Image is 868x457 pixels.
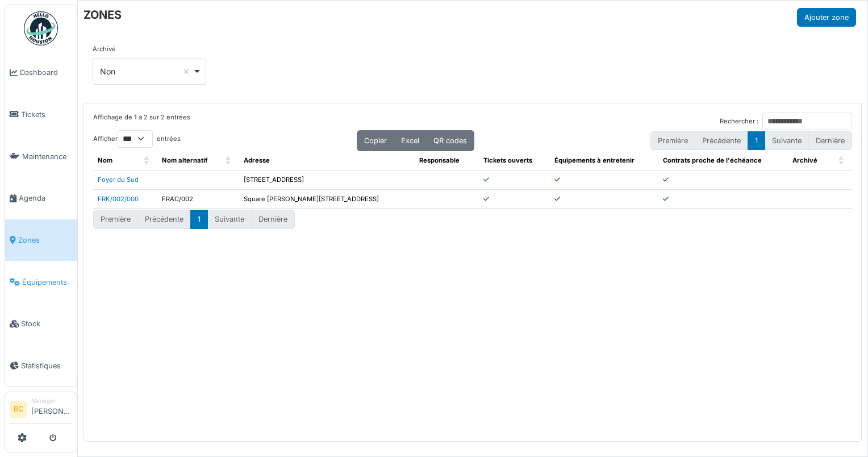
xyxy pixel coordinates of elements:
span: Responsable [419,156,460,164]
li: BC [10,401,27,418]
button: Ajouter zone [797,8,856,27]
div: Manager [31,397,72,405]
img: Badge_color-CXgf-gQk.svg [24,11,58,45]
span: Stock [21,318,72,329]
span: Tickets [21,109,72,120]
span: Contrats proche de l'échéance [663,156,762,164]
div: Affichage de 1 à 2 sur 2 entrées [93,113,190,130]
span: Copier [364,136,387,145]
span: Archivé: Activate to sort [838,151,845,170]
nav: pagination [650,131,852,150]
span: Tickets ouverts [483,156,532,164]
button: 1 [190,210,208,228]
td: FRAC/002 [157,189,239,209]
div: Non [100,65,193,77]
span: Maintenance [22,151,72,162]
td: [STREET_ADDRESS] [239,170,415,189]
span: Nom alternatif: Activate to sort [226,151,232,170]
li: [PERSON_NAME] [31,397,72,421]
span: Nom alternatif [162,156,207,164]
label: Archivé [93,44,116,54]
a: Agenda [5,177,77,219]
a: Statistiques [5,345,77,387]
td: Square [PERSON_NAME][STREET_ADDRESS] [239,189,415,209]
a: Stock [5,303,77,345]
span: Zones [18,235,72,246]
a: BC Manager[PERSON_NAME] [10,397,72,424]
a: Zones [5,219,77,261]
span: QR codes [433,136,467,145]
h6: ZONES [84,8,122,22]
button: 1 [748,131,765,150]
button: Remove item: 'false' [181,66,192,77]
span: Agenda [19,193,72,203]
button: Excel [394,130,427,151]
a: Équipements [5,261,77,303]
span: Statistiques [21,360,72,371]
span: Nom: Activate to sort [144,151,151,170]
nav: pagination [93,210,295,228]
span: Adresse [244,156,270,164]
a: FRK/002/000 [98,195,139,203]
span: Dashboard [20,67,72,78]
span: Nom [98,156,112,164]
span: Excel [401,136,419,145]
select: Afficherentrées [118,130,153,148]
a: Foyer du Sud [98,176,139,184]
label: Afficher entrées [93,130,181,148]
a: Maintenance [5,135,77,177]
span: Équipements [22,277,72,288]
label: Rechercher : [720,117,758,126]
button: QR codes [426,130,474,151]
span: Équipements à entretenir [554,156,635,164]
a: Dashboard [5,52,77,94]
span: Archivé [792,156,817,164]
a: Tickets [5,94,77,136]
button: Copier [357,130,394,151]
